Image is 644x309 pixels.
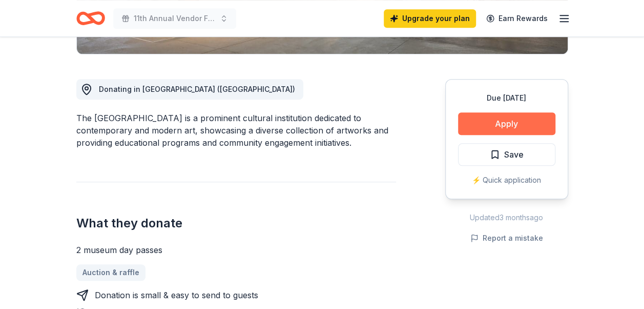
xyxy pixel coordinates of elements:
[99,85,295,93] span: Donating in [GEOGRAPHIC_DATA] ([GEOGRAPHIC_DATA])
[134,12,216,25] span: 11th Annual Vendor Fair and Basket Raffle
[504,148,524,161] span: Save
[113,8,236,29] button: 11th Annual Vendor Fair and Basket Raffle
[76,264,146,281] a: Auction & raffle
[76,6,105,30] a: Home
[458,143,555,166] button: Save
[76,244,396,256] div: 2 museum day passes
[445,211,568,224] div: Updated 3 months ago
[458,174,555,186] div: ⚡️ Quick application
[76,112,396,149] div: The [GEOGRAPHIC_DATA] is a prominent cultural institution dedicated to contemporary and modern ar...
[458,112,555,135] button: Apply
[95,289,258,301] div: Donation is small & easy to send to guests
[470,232,543,244] button: Report a mistake
[458,92,555,104] div: Due [DATE]
[384,9,476,28] a: Upgrade your plan
[76,215,396,231] h2: What they donate
[480,9,554,28] a: Earn Rewards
